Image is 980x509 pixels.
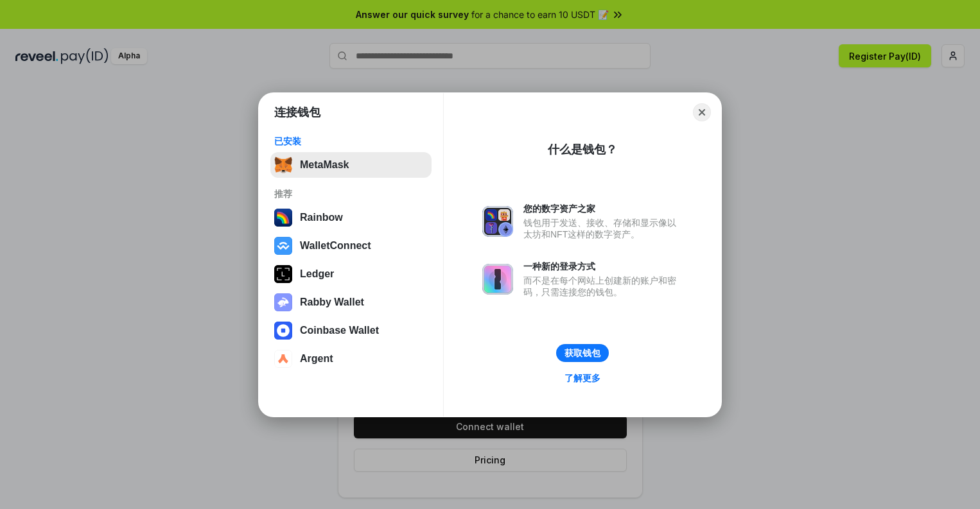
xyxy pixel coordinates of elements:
div: Ledger [300,268,334,280]
div: 您的数字资产之家 [523,203,683,214]
img: svg+xml,%3Csvg%20width%3D%2228%22%20height%3D%2228%22%20viewBox%3D%220%200%2028%2028%22%20fill%3D... [274,350,292,368]
img: svg+xml,%3Csvg%20xmlns%3D%22http%3A%2F%2Fwww.w3.org%2F2000%2Fsvg%22%20fill%3D%22none%22%20viewBox... [274,293,292,311]
button: Close [693,103,711,121]
a: 了解更多 [557,370,608,386]
img: svg+xml,%3Csvg%20xmlns%3D%22http%3A%2F%2Fwww.w3.org%2F2000%2Fsvg%22%20width%3D%2228%22%20height%3... [274,265,292,283]
button: Rainbow [270,205,432,230]
div: Rabby Wallet [300,297,364,308]
button: WalletConnect [270,233,432,259]
div: Rainbow [300,212,343,223]
button: Rabby Wallet [270,289,432,315]
div: 一种新的登录方式 [523,261,683,272]
button: Coinbase Wallet [270,318,432,343]
img: svg+xml,%3Csvg%20width%3D%2228%22%20height%3D%2228%22%20viewBox%3D%220%200%2028%2028%22%20fill%3D... [274,322,292,340]
button: Argent [270,346,432,372]
div: WalletConnect [300,240,371,252]
button: Ledger [270,261,432,287]
button: 获取钱包 [556,344,609,362]
div: Coinbase Wallet [300,325,379,336]
div: 已安装 [274,135,428,147]
img: svg+xml,%3Csvg%20width%3D%22120%22%20height%3D%22120%22%20viewBox%3D%220%200%20120%20120%22%20fil... [274,209,292,227]
div: 推荐 [274,188,428,200]
div: 什么是钱包？ [548,142,617,157]
img: svg+xml,%3Csvg%20fill%3D%22none%22%20height%3D%2233%22%20viewBox%3D%220%200%2035%2033%22%20width%... [274,156,292,174]
div: 而不是在每个网站上创建新的账户和密码，只需连接您的钱包。 [523,275,683,298]
img: svg+xml,%3Csvg%20xmlns%3D%22http%3A%2F%2Fwww.w3.org%2F2000%2Fsvg%22%20fill%3D%22none%22%20viewBox... [482,264,513,295]
h1: 连接钱包 [274,105,320,120]
img: svg+xml,%3Csvg%20xmlns%3D%22http%3A%2F%2Fwww.w3.org%2F2000%2Fsvg%22%20fill%3D%22none%22%20viewBox... [482,206,513,237]
div: MetaMask [300,159,349,171]
div: 钱包用于发送、接收、存储和显示像以太坊和NFT这样的数字资产。 [523,217,683,240]
div: 获取钱包 [564,347,600,359]
div: Argent [300,353,333,365]
img: svg+xml,%3Csvg%20width%3D%2228%22%20height%3D%2228%22%20viewBox%3D%220%200%2028%2028%22%20fill%3D... [274,237,292,255]
button: MetaMask [270,152,432,178]
div: 了解更多 [564,372,600,384]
